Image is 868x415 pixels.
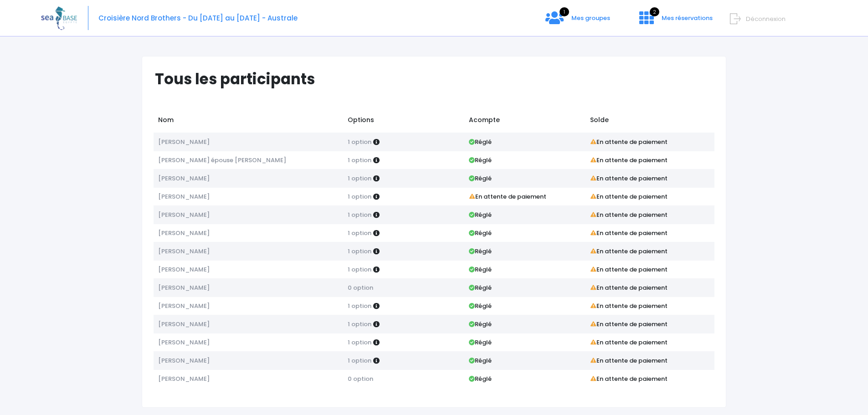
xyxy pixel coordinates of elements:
[98,13,298,23] span: Croisière Nord Brothers - Du [DATE] au [DATE] - Australe
[469,265,492,274] strong: Réglé
[469,192,546,201] strong: En attente de paiement
[469,174,492,183] strong: Réglé
[158,265,210,274] span: [PERSON_NAME]
[348,192,371,201] span: 1 option
[560,7,569,16] span: 1
[469,283,492,292] strong: Réglé
[469,210,492,219] strong: Réglé
[662,14,713,22] span: Mes réservations
[348,338,371,347] span: 1 option
[590,374,668,383] strong: En attente de paiement
[590,210,668,219] strong: En attente de paiement
[586,111,714,133] td: Solde
[158,192,210,201] span: [PERSON_NAME]
[158,320,210,328] span: [PERSON_NAME]
[590,302,668,310] strong: En attente de paiement
[348,156,371,164] span: 1 option
[632,17,718,26] a: 2 Mes réservations
[158,229,210,237] span: [PERSON_NAME]
[538,17,617,26] a: 1 Mes groupes
[348,174,371,183] span: 1 option
[590,265,668,274] strong: En attente de paiement
[650,7,659,16] span: 2
[746,15,786,23] span: Déconnexion
[158,210,210,219] span: [PERSON_NAME]
[590,156,668,164] strong: En attente de paiement
[348,210,371,219] span: 1 option
[158,138,210,146] span: [PERSON_NAME]
[590,229,668,237] strong: En attente de paiement
[590,356,668,365] strong: En attente de paiement
[158,338,210,347] span: [PERSON_NAME]
[469,138,492,146] strong: Réglé
[348,302,371,310] span: 1 option
[158,174,210,183] span: [PERSON_NAME]
[348,320,371,328] span: 1 option
[158,374,210,383] span: [PERSON_NAME]
[154,111,343,133] td: Nom
[590,320,668,328] strong: En attente de paiement
[158,283,210,292] span: [PERSON_NAME]
[343,111,464,133] td: Options
[469,338,492,347] strong: Réglé
[158,356,210,365] span: [PERSON_NAME]
[590,138,668,146] strong: En attente de paiement
[469,374,492,383] strong: Réglé
[469,156,492,164] strong: Réglé
[348,265,371,274] span: 1 option
[158,247,210,256] span: [PERSON_NAME]
[158,156,286,164] span: [PERSON_NAME] épouse [PERSON_NAME]
[469,247,492,256] strong: Réglé
[158,302,210,310] span: [PERSON_NAME]
[590,247,668,256] strong: En attente de paiement
[469,229,492,237] strong: Réglé
[469,302,492,310] strong: Réglé
[348,229,371,237] span: 1 option
[571,14,610,22] span: Mes groupes
[348,247,371,256] span: 1 option
[464,111,586,133] td: Acompte
[348,138,371,146] span: 1 option
[469,356,492,365] strong: Réglé
[590,338,668,347] strong: En attente de paiement
[590,192,668,201] strong: En attente de paiement
[348,356,371,365] span: 1 option
[590,283,668,292] strong: En attente de paiement
[348,283,373,292] span: 0 option
[469,320,492,328] strong: Réglé
[155,70,721,88] h1: Tous les participants
[590,174,668,183] strong: En attente de paiement
[348,374,373,383] span: 0 option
